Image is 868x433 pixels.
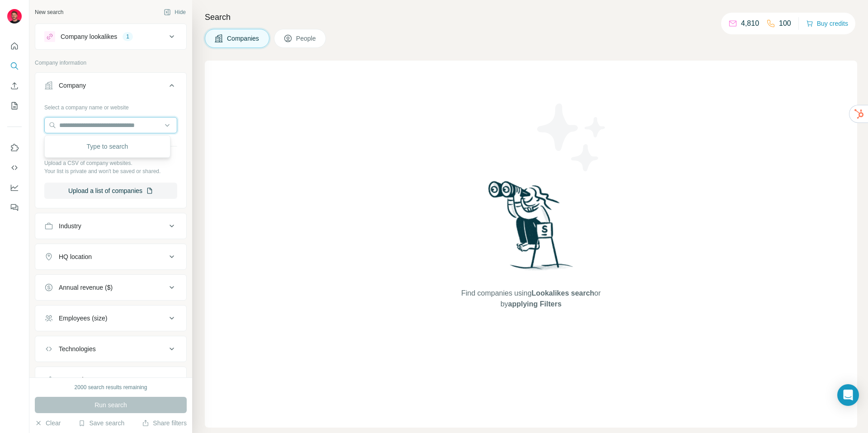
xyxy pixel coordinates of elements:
[59,375,86,384] div: Keywords
[7,140,22,156] button: Use Surfe on LinkedIn
[157,5,192,19] button: Hide
[59,221,81,231] div: Industry
[44,183,177,199] button: Upload a list of companies
[508,300,561,308] span: applying Filters
[35,277,186,298] button: Annual revenue ($)
[123,33,133,41] div: 1
[44,167,177,175] p: Your list is private and won't be saved or shared.
[7,58,22,74] button: Search
[35,8,63,16] div: New search
[205,11,857,24] h4: Search
[44,159,177,167] p: Upload a CSV of company websites.
[59,252,92,261] div: HQ location
[7,98,22,114] button: My lists
[532,289,594,297] span: Lookalikes search
[47,137,168,155] div: Type to search
[142,419,187,428] button: Share filters
[35,59,187,67] p: Company information
[61,32,117,41] div: Company lookalikes
[59,283,113,292] div: Annual revenue ($)
[7,160,22,176] button: Use Surfe API
[7,9,22,24] img: Avatar
[75,383,147,391] div: 2000 search results remaining
[741,18,759,29] p: 4,810
[458,288,603,310] span: Find companies using or by
[35,307,186,329] button: Employees (size)
[35,246,186,268] button: HQ location
[779,18,791,29] p: 100
[78,419,124,428] button: Save search
[59,344,96,353] div: Technologies
[7,179,22,196] button: Dashboard
[837,384,859,406] div: Open Intercom Messenger
[35,215,186,237] button: Industry
[806,17,848,30] button: Buy credits
[7,38,22,54] button: Quick start
[44,100,177,112] div: Select a company name or website
[35,75,186,100] button: Company
[35,26,186,47] button: Company lookalikes1
[35,338,186,360] button: Technologies
[484,179,578,279] img: Surfe Illustration - Woman searching with binoculars
[531,97,613,178] img: Surfe Illustration - Stars
[59,314,107,323] div: Employees (size)
[35,419,61,428] button: Clear
[59,81,86,90] div: Company
[7,78,22,94] button: Enrich CSV
[35,369,186,391] button: Keywords
[7,199,22,216] button: Feedback
[227,34,260,43] span: Companies
[296,34,317,43] span: People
